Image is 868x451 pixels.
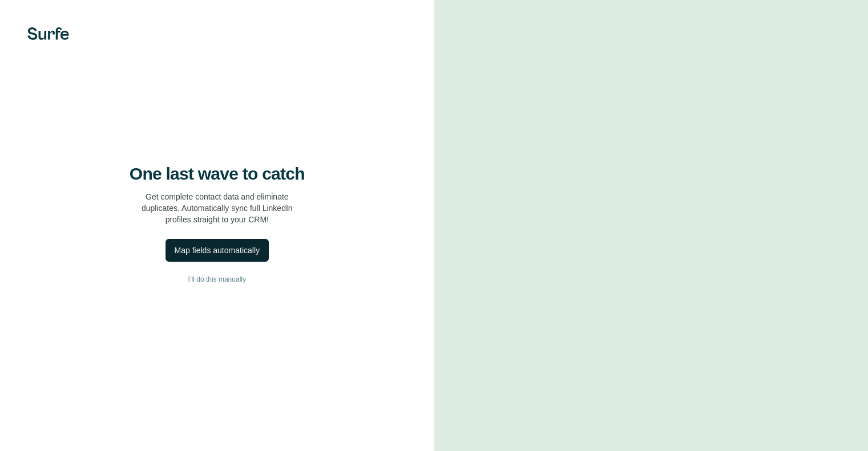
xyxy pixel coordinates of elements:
div: Map fields automatically [175,245,260,256]
p: Get complete contact data and eliminate duplicates. Automatically sync full LinkedIn profiles str... [142,191,293,225]
span: I’ll do this manually [188,274,246,285]
h4: One last wave to catch [130,164,305,184]
img: Surfe's logo [27,27,69,40]
button: Map fields automatically [165,239,269,262]
button: I’ll do this manually [23,271,411,288]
